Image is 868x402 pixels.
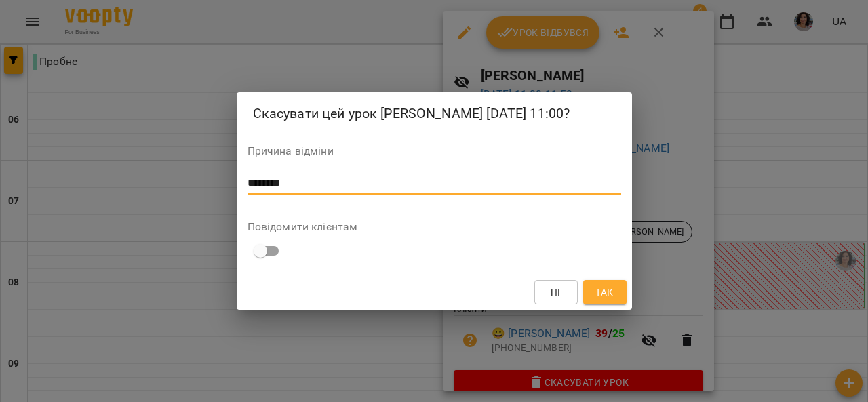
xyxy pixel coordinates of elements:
button: Так [583,280,627,304]
button: Ні [534,280,578,304]
span: Так [595,284,613,300]
label: Причина відміни [248,146,621,157]
span: Ні [551,284,561,300]
label: Повідомити клієнтам [248,222,621,233]
h2: Скасувати цей урок [PERSON_NAME] [DATE] 11:00? [253,103,616,124]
